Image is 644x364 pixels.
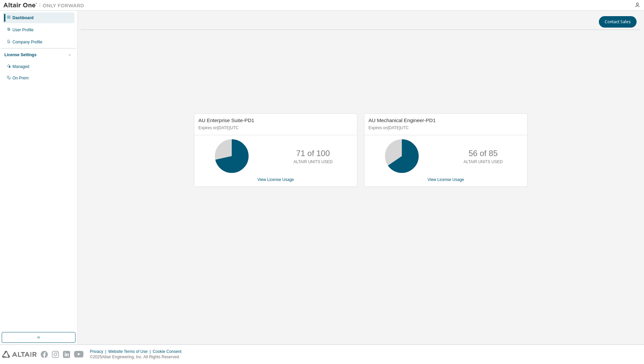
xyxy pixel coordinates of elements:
[2,351,37,358] img: altair_logo.svg
[599,16,637,28] button: Contact Sales
[293,159,332,165] p: ALTAIR UNITS USED
[108,349,153,354] div: Website Terms of Use
[463,159,503,165] p: ALTAIR UNITS USED
[296,148,330,159] p: 71 of 100
[368,117,436,123] span: AU Mechanical Engineer-PD1
[41,351,48,358] img: facebook.svg
[4,52,36,58] div: License Settings
[427,177,464,182] a: View License Usage
[198,117,254,123] span: AU Enterprise Suite-PD1
[12,75,29,81] div: On Prem
[63,351,70,358] img: linkedin.svg
[198,125,351,131] p: Expires on [DATE] UTC
[469,148,498,159] p: 56 of 85
[12,64,29,69] div: Managed
[12,27,34,33] div: User Profile
[153,349,185,354] div: Cookie Consent
[90,354,186,360] p: © 2025 Altair Engineering, Inc. All Rights Reserved.
[3,2,88,9] img: Altair One
[90,349,108,354] div: Privacy
[368,125,521,131] p: Expires on [DATE] UTC
[74,351,84,358] img: youtube.svg
[257,177,294,182] a: View License Usage
[12,39,42,45] div: Company Profile
[52,351,59,358] img: instagram.svg
[12,15,34,21] div: Dashboard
